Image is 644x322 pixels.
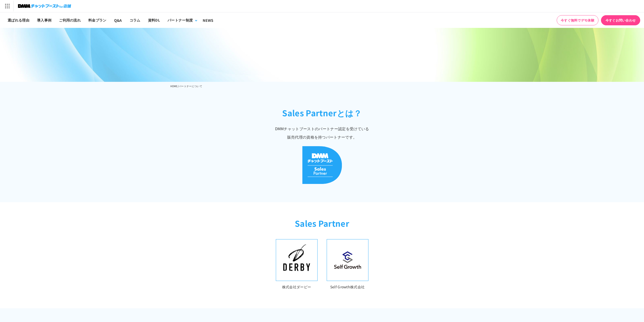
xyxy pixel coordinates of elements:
[178,83,179,89] li: /
[1,1,13,11] img: サービス
[302,146,342,184] img: DMMチャットブースト Sales Partner
[557,15,598,25] a: 今すぐ無料でデモ体験
[279,242,314,278] img: DERBY INC.
[327,284,368,290] p: Self Growth株式会社
[4,12,33,28] a: 選ばれる理由
[170,84,178,88] a: HOME
[179,83,202,89] li: パートナーについて
[601,15,640,25] a: 今すぐお問い合わせ
[18,3,71,10] img: チャットブーストfor店舗
[33,12,55,28] a: 導入事例
[330,247,365,273] img: Self Growth株式会社
[126,12,144,28] a: コラム
[168,17,193,23] div: パートナー制度
[144,12,164,28] a: 資料DL
[110,12,126,28] a: Q&A
[199,12,217,28] a: NEWS
[276,284,318,290] p: 株式会社ダービー
[85,12,110,28] a: 料金プラン
[55,12,85,28] a: ご利用の流れ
